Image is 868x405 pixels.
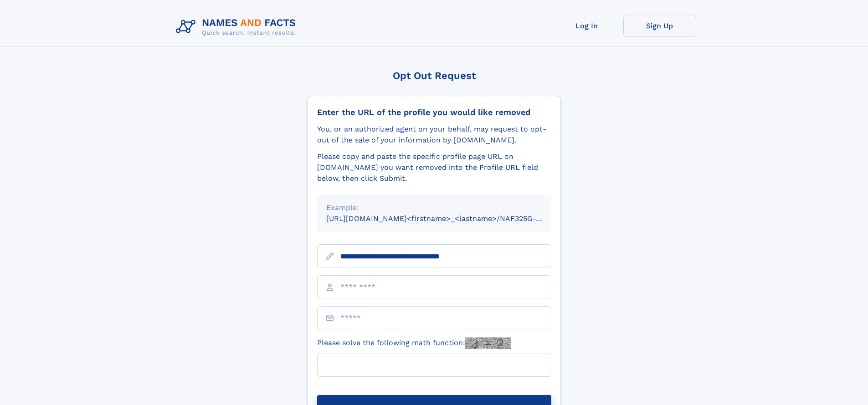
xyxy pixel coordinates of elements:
a: Log In [550,15,623,37]
div: You, or an authorized agent on your behalf, may request to opt-out of the sale of your informatio... [317,124,551,146]
a: Sign Up [623,15,696,37]
div: Enter the URL of the profile you would like removed [317,107,551,117]
small: [URL][DOMAIN_NAME]<firstname>_<lastname>/NAF325G-xxxxxxxx [326,214,569,223]
div: Example: [326,202,542,213]
div: Opt Out Request [308,70,561,81]
div: Please copy and paste the specific profile page URL on [DOMAIN_NAME] you want removed into the Pr... [317,151,551,184]
img: Logo Names and Facts [172,15,303,39]
label: Please solve the following math function: [317,337,511,349]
